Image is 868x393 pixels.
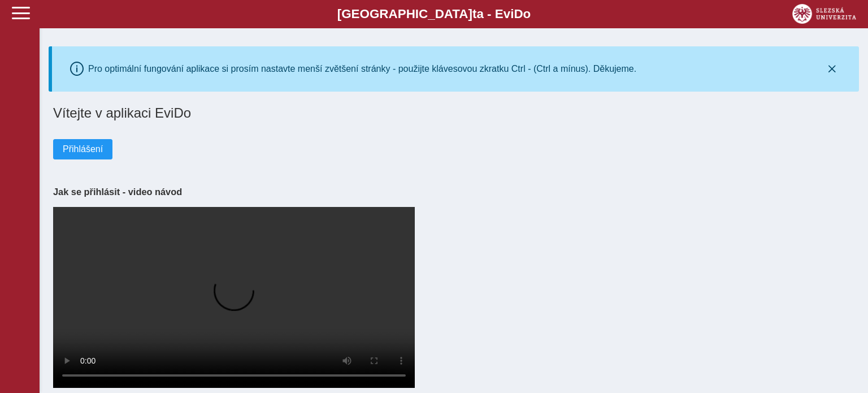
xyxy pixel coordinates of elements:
[53,187,854,197] h3: Jak se přihlásit - video návod
[88,64,636,74] div: Pro optimální fungování aplikace si prosím nastavte menší zvětšení stránky - použijte klávesovou ...
[53,105,854,121] h1: Vítejte v aplikaci EviDo
[53,139,112,159] button: Přihlášení
[514,7,523,21] span: D
[53,207,415,388] video: Your browser does not support the video tag.
[34,7,834,21] b: [GEOGRAPHIC_DATA] a - Evi
[63,144,103,154] span: Přihlášení
[792,4,856,24] img: logo_web_su.png
[523,7,531,21] span: o
[472,7,476,21] span: t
